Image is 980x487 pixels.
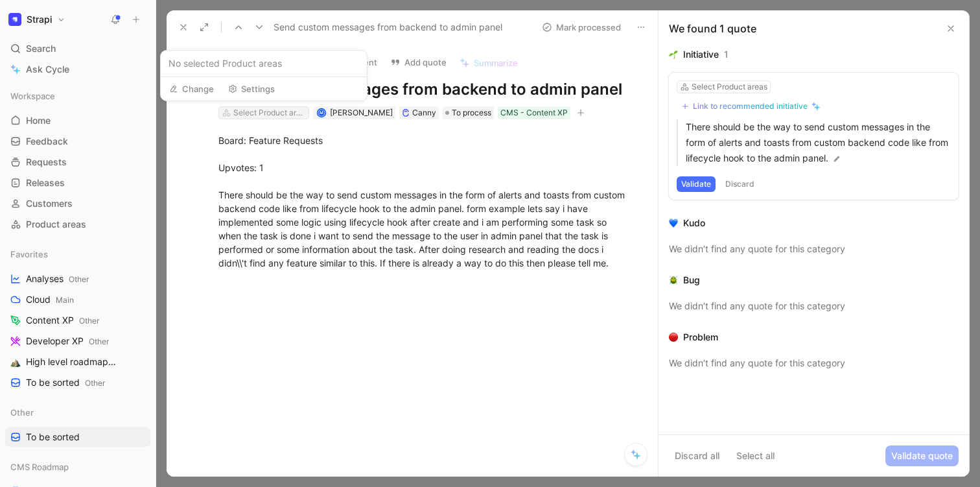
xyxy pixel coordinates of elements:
[26,62,69,77] span: Ask Cycle
[669,445,725,466] button: Discard all
[27,14,52,25] h1: Strapi
[10,248,48,261] span: Favorites
[26,293,74,307] span: Cloud
[79,316,99,326] span: Other
[669,333,678,342] img: 🔴
[222,80,281,98] button: Settings
[218,134,633,270] div: Board: Feature Requests Upvotes: 1 There should be the way to send custom messages in the form of...
[26,314,99,327] span: Content XP
[721,176,759,192] button: Discard
[10,357,21,367] img: ⛰️
[669,355,959,371] div: We didn’t find any quote for this category
[669,21,756,36] div: We found 1 quote
[26,335,109,348] span: Developer XP
[412,106,436,119] div: Canny
[5,39,150,58] div: Search
[683,272,700,288] div: Bug
[10,460,69,473] span: CMS Roadmap
[669,276,678,285] img: 🪲
[724,47,729,62] div: 1
[10,89,55,102] span: Workspace
[500,106,568,119] div: CMS - Content XP
[26,114,51,127] span: Home
[163,80,220,98] button: Change
[669,219,678,228] img: 💙
[384,53,452,71] button: Add quote
[5,10,69,29] button: StrapiStrapi
[5,269,150,289] a: AnalysesOther
[5,427,150,447] a: To be sorted
[330,108,393,117] span: [PERSON_NAME]
[169,56,359,71] span: No selected Product areas
[5,132,150,151] a: Feedback
[26,218,86,231] span: Product areas
[683,215,705,231] div: Kudo
[26,197,73,210] span: Customers
[318,109,325,116] div: M
[233,106,306,119] div: Select Product areas
[5,60,150,79] a: Ask Cycle
[5,331,150,351] a: Developer XPOther
[5,403,150,447] div: OtherTo be sorted
[692,80,767,93] div: Select Product areas
[5,352,150,372] a: ⛰️High level roadmapOther
[677,176,716,192] button: Validate
[443,106,494,119] div: To process
[5,373,150,392] a: To be sortedOther
[669,50,678,59] img: 🌱
[686,119,951,166] p: There should be the way to send custom messages in the form of alerts and toasts from custom back...
[474,57,518,69] span: Summarize
[5,290,150,309] a: CloudMain
[669,241,959,257] div: We didn’t find any quote for this category
[26,41,56,56] span: Search
[452,106,491,119] span: To process
[56,295,74,305] span: Main
[69,274,89,284] span: Other
[730,445,780,466] button: Select all
[5,311,150,330] a: Content XPOther
[8,354,23,370] button: ⛰️
[8,13,21,26] img: Strapi
[26,135,68,148] span: Feedback
[693,101,808,112] div: Link to recommended initiative
[89,337,109,346] span: Other
[683,329,718,345] div: Problem
[677,99,825,114] button: Link to recommended initiative
[26,156,67,169] span: Requests
[5,111,150,130] a: Home
[5,215,150,234] a: Product areas
[454,54,524,72] button: Summarize
[5,403,150,422] div: Other
[669,298,959,314] div: We didn’t find any quote for this category
[5,173,150,193] a: Releases
[26,376,105,390] span: To be sorted
[5,457,150,477] div: CMS Roadmap
[26,431,80,444] span: To be sorted
[5,194,150,213] a: Customers
[5,152,150,172] a: Requests
[26,355,120,369] span: High level roadmap
[885,445,959,466] button: Validate quote
[218,79,633,100] h1: Send custom messages from backend to admin panel
[5,244,150,264] div: Favorites
[274,19,502,35] span: Send custom messages from backend to admin panel
[26,272,89,286] span: Analyses
[832,154,841,163] img: pen.svg
[10,406,34,419] span: Other
[683,47,719,62] div: Initiative
[5,86,150,106] div: Workspace
[536,18,627,36] button: Mark processed
[26,176,65,189] span: Releases
[85,378,105,388] span: Other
